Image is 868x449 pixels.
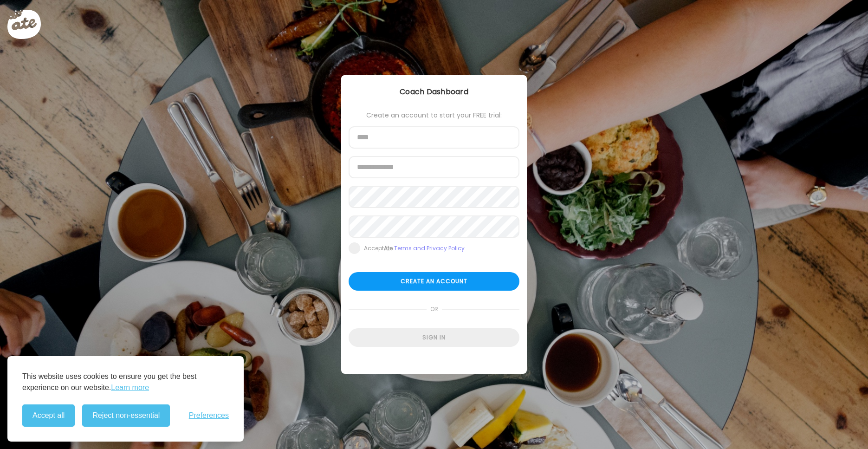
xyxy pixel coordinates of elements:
span: or [427,300,442,319]
div: Sign in [349,328,519,347]
div: Accept [364,245,465,252]
div: Coach Dashboard [341,86,527,98]
a: Learn more [111,382,149,393]
p: This website uses cookies to ensure you get the best experience on our website. [22,371,229,393]
button: Accept all cookies [22,404,75,427]
a: Terms and Privacy Policy [394,244,465,252]
button: Toggle preferences [189,411,229,420]
span: Preferences [189,411,229,420]
b: Ate [384,244,393,252]
button: Reject non-essential [82,404,170,427]
div: Create an account [349,272,519,291]
div: Create an account to start your FREE trial: [349,111,519,119]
